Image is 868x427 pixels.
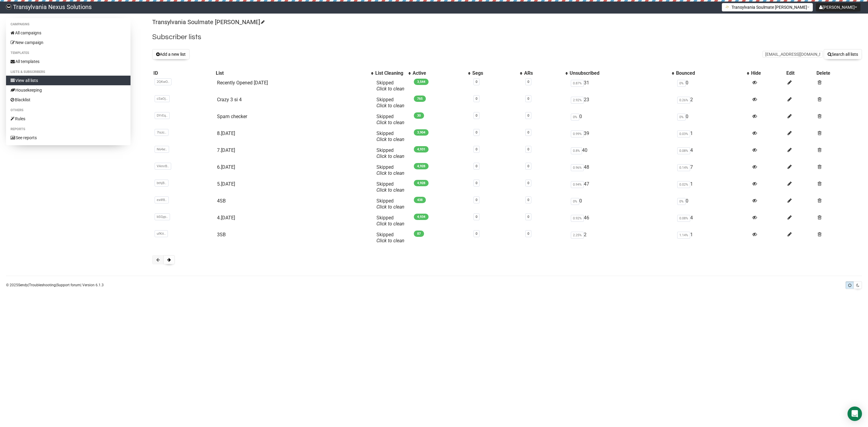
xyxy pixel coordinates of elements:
[217,198,226,204] a: 4SB
[786,70,814,76] div: Edit
[675,111,750,128] td: 0
[677,97,690,104] span: 0.26%
[527,215,529,219] a: 0
[6,126,131,133] li: Reports
[816,70,861,76] div: Delete
[675,212,750,229] td: 4
[571,181,584,188] span: 0.94%
[155,129,168,136] span: 7lszc..
[376,120,404,125] a: Click to clean
[375,70,405,76] div: List Cleaning
[677,181,690,188] span: 0.02%
[785,69,815,77] th: Edit: No sort applied, sorting is disabled
[217,97,242,102] a: Crazy 3 si 4
[675,69,750,77] th: Bounced: No sort applied, activate to apply an ascending sort
[376,137,404,142] a: Click to clean
[376,187,404,193] a: Click to clean
[527,114,529,118] a: 0
[152,69,214,77] th: ID: No sort applied, sorting is disabled
[414,231,424,237] span: 87
[6,114,131,124] a: Rules
[476,215,477,219] a: 0
[675,162,750,179] td: 7
[677,114,686,121] span: 0%
[6,57,131,66] a: All templates
[6,107,131,114] li: Others
[568,69,675,77] th: Unsubscribed: No sort applied, activate to apply an ascending sort
[527,80,529,84] a: 0
[750,69,785,77] th: Hide: No sort applied, sorting is disabled
[527,232,529,236] a: 0
[677,215,690,222] span: 0.08%
[6,21,131,28] li: Campaigns
[155,95,170,102] span: cSaOj..
[152,49,190,59] button: Add a new list
[216,70,368,76] div: List
[217,181,235,187] a: 5.[DATE]
[527,130,529,134] a: 0
[568,196,675,212] td: 0
[155,213,170,220] span: bSGyp..
[6,49,131,57] li: Templates
[155,180,168,187] span: bthjB..
[472,70,517,76] div: Segs
[675,179,750,196] td: 1
[215,69,374,77] th: List: No sort applied, activate to apply an ascending sort
[751,70,784,76] div: Hide
[824,49,862,59] button: Search all lists
[527,198,529,202] a: 0
[414,197,426,203] span: 438
[527,147,529,151] a: 0
[815,69,862,77] th: Delete: No sort applied, sorting is disabled
[568,212,675,229] td: 46
[568,111,675,128] td: 0
[570,70,668,76] div: Unsubscribed
[411,69,471,77] th: Active: No sort applied, activate to apply an ascending sort
[471,69,523,77] th: Segs: No sort applied, activate to apply an ascending sort
[6,38,131,47] a: New campaign
[568,77,675,94] td: 31
[476,164,477,168] a: 0
[6,95,131,105] a: Blacklist
[376,204,404,210] a: Click to clean
[675,77,750,94] td: 0
[524,70,563,76] div: ARs
[476,114,477,118] a: 0
[527,97,529,101] a: 0
[571,97,584,104] span: 2.92%
[6,85,131,95] a: Housekeeping
[6,4,11,10] img: 586cc6b7d8bc403f0c61b981d947c989
[476,97,477,101] a: 0
[6,76,131,85] a: View all lists
[376,164,404,176] span: Skipped
[155,78,171,85] span: 2QKwO..
[6,28,131,38] a: All campaigns
[376,147,404,159] span: Skipped
[6,133,131,143] a: See reports
[153,70,213,76] div: ID
[523,69,569,77] th: ARs: No sort applied, activate to apply an ascending sort
[217,130,235,136] a: 8.[DATE]
[414,146,429,152] span: 4,931
[677,80,686,87] span: 0%
[155,146,169,153] span: N64xr..
[152,32,862,42] h2: Subscriber lists
[217,164,235,170] a: 6.[DATE]
[217,80,268,86] a: Recently Opened [DATE]
[476,232,477,236] a: 0
[568,94,675,111] td: 23
[675,128,750,145] td: 1
[57,283,80,287] a: Support forum
[217,114,247,119] a: Spam checker
[414,214,429,220] span: 4,934
[414,96,426,102] span: 765
[155,163,171,170] span: VAmrB..
[155,196,169,203] span: ex4f8..
[725,5,730,9] img: 1.png
[476,198,477,202] a: 0
[571,80,584,87] span: 0.87%
[374,69,411,77] th: List Cleaning: No sort applied, activate to apply an ascending sort
[476,80,477,84] a: 0
[152,18,264,26] a: Transylvania Soulmate [PERSON_NAME]
[476,130,477,134] a: 0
